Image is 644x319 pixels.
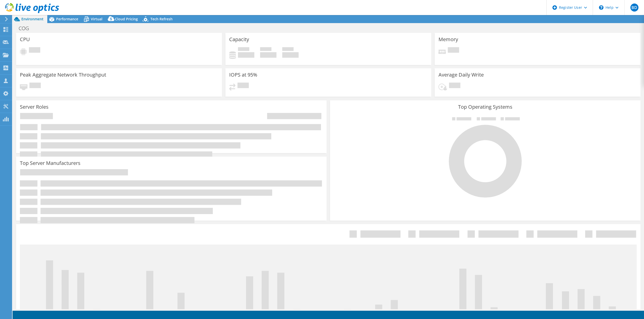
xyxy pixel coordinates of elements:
span: Free [260,47,271,52]
h3: Top Server Manufacturers [20,160,80,166]
span: Pending [449,83,460,89]
h3: IOPS at 95% [229,72,257,78]
h4: 0 GiB [238,52,254,58]
h3: Peak Aggregate Network Throughput [20,72,106,78]
h3: Server Roles [20,104,49,110]
svg: \n [599,5,603,10]
h4: 0 GiB [260,52,276,58]
h4: 0 GiB [282,52,299,58]
span: Pending [29,47,40,54]
span: Used [238,47,249,52]
h3: CPU [20,37,30,42]
h3: Memory [438,37,458,42]
span: Performance [56,17,78,21]
span: Tech Refresh [150,17,173,21]
span: Pending [448,47,459,54]
h3: Capacity [229,37,249,42]
span: Pending [29,83,41,89]
span: BD [630,4,638,12]
span: Environment [21,17,44,21]
span: Total [282,47,294,52]
span: Cloud Pricing [115,17,138,21]
span: Virtual [91,17,102,21]
span: Pending [237,83,249,89]
h3: Average Daily Write [438,72,484,78]
h1: COG [16,26,37,31]
h3: Top Operating Systems [334,104,637,110]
